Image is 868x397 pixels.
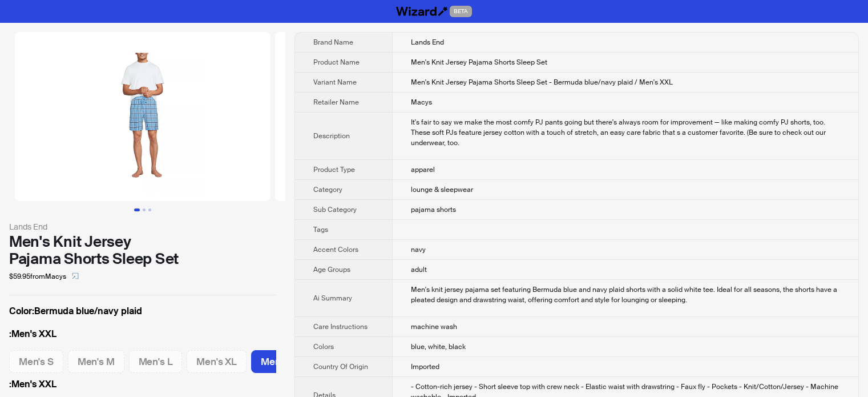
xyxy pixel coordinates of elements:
span: Lands End [411,38,444,47]
span: Retailer Name [313,98,359,107]
label: unavailable [68,350,124,373]
div: Men's knit jersey pajama set featuring Bermuda blue and navy plaid shorts with a solid white tee.... [411,284,840,305]
span: Country Of Origin [313,362,368,371]
span: Category [313,185,342,194]
span: Color : [9,305,34,317]
span: Men's Knit Jersey Pajama Shorts Sleep Set [411,58,547,67]
span: blue, white, black [411,342,466,351]
span: navy [411,245,426,254]
span: Brand Name [313,38,353,47]
span: machine wash [411,322,457,331]
label: unavailable [129,350,183,373]
label: Men's XXL [9,378,276,391]
span: Product Name [313,58,360,67]
div: $59.95 from Macys [9,267,276,286]
div: It's fair to say we make the most comfy PJ pants going but there's always room for improvement — ... [411,117,840,148]
span: Product Type [313,165,355,174]
span: Men's XL [196,355,237,368]
label: available [251,350,317,373]
span: Men's XXL [261,355,307,368]
span: Accent Colors [313,245,358,254]
span: Care Instructions [313,322,368,331]
button: Go to slide 3 [148,208,151,211]
img: Men's Knit Jersey Pajama Shorts Sleep Set Men's Knit Jersey Pajama Shorts Sleep Set - Bermuda blu... [15,32,271,201]
span: Men's L [139,355,173,368]
label: Men's XXL [9,327,276,341]
span: Men's Knit Jersey Pajama Shorts Sleep Set - Bermuda blue/navy plaid / Men's XXL [411,78,673,87]
span: Macys [411,98,432,107]
span: Tags [313,225,328,234]
label: Bermuda blue/navy plaid [9,304,276,318]
span: Imported [411,362,439,371]
div: Lands End [9,220,276,233]
span: : [9,378,11,390]
span: Description [313,131,350,141]
span: pajama shorts [411,205,456,214]
span: lounge & sleepwear [411,185,473,194]
span: Men's S [19,355,54,368]
div: Men's Knit Jersey Pajama Shorts Sleep Set [9,233,276,267]
button: Go to slide 2 [143,208,146,211]
span: Colors [313,342,334,351]
span: select [72,272,79,279]
span: : [9,328,11,340]
img: Men's Knit Jersey Pajama Shorts Sleep Set Men's Knit Jersey Pajama Shorts Sleep Set - Bermuda blu... [275,32,531,201]
span: BETA [450,6,472,17]
span: apparel [411,165,435,174]
label: unavailable [187,350,247,373]
span: Men's M [78,355,115,368]
label: unavailable [9,350,63,373]
span: Ai Summary [313,294,352,303]
span: Sub Category [313,205,357,214]
button: Go to slide 1 [134,208,140,211]
span: Variant Name [313,78,357,87]
span: adult [411,265,427,274]
span: Age Groups [313,265,350,274]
